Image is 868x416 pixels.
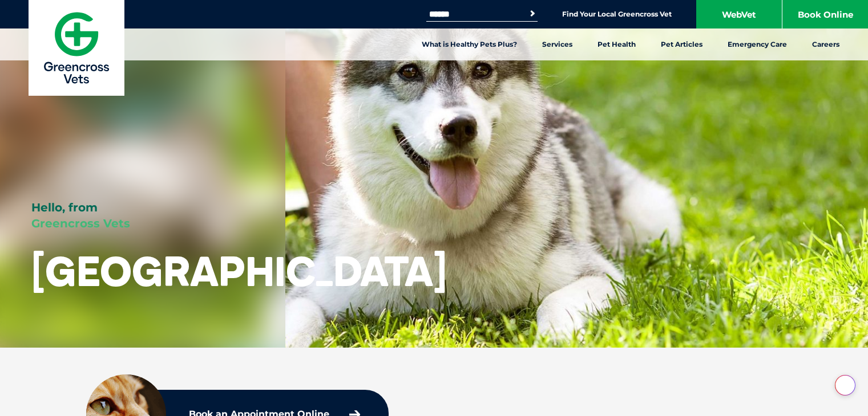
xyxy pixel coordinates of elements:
a: Emergency Care [715,28,800,60]
a: Services [530,28,585,60]
a: Pet Health [585,28,648,60]
a: Find Your Local Greencross Vet [562,10,672,19]
a: What is Healthy Pets Plus? [409,28,530,60]
h1: [GEOGRAPHIC_DATA] [31,248,447,293]
span: Greencross Vets [31,217,130,230]
button: Search [527,8,538,19]
a: Pet Articles [648,28,715,60]
a: Careers [800,28,852,60]
span: Hello, from [31,201,98,214]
